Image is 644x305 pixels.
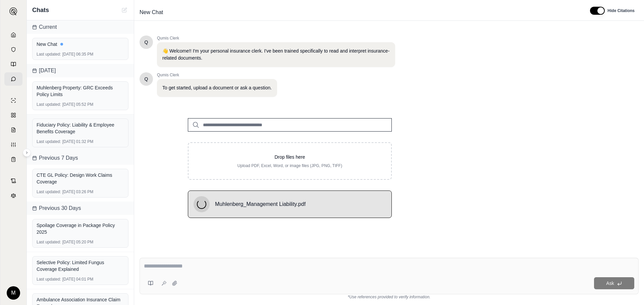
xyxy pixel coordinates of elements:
[37,41,124,48] div: New Chat
[4,108,22,122] a: Policy Comparisons
[27,64,134,77] div: [DATE]
[37,189,61,195] span: Last updated:
[4,189,22,202] a: Legal Search Engine
[137,7,582,18] div: Edit Title
[120,6,128,14] button: New Chat
[157,35,395,41] span: Qumis Clerk
[4,94,22,107] a: Single Policy
[37,277,124,282] div: [DATE] 04:01 PM
[37,222,124,235] div: Spoilage Coverage in Package Policy 2025
[37,239,124,245] div: [DATE] 05:20 PM
[4,174,22,187] a: Contract Analysis
[4,43,22,56] a: Documents Vault
[7,286,20,300] div: M
[27,20,134,34] div: Current
[4,123,22,137] a: Claim Coverage
[215,200,306,208] span: Muhlenberg_Management Liability.pdf
[37,139,61,144] span: Last updated:
[607,8,635,13] span: Hide Citations
[37,102,61,107] span: Last updated:
[37,52,61,57] span: Last updated:
[137,7,166,18] span: New Chat
[4,58,22,71] a: Prompt Library
[37,122,124,135] div: Fiduciary Policy: Liability & Employee Benefits Coverage
[4,28,22,42] a: Home
[23,149,31,157] button: Expand sidebar
[162,48,390,62] p: 👋 Welcome!! I'm your personal insurance clerk. I've been trained specifically to read and interpr...
[157,72,277,78] span: Qumis Clerk
[140,294,639,300] div: *Use references provided to verify information.
[199,154,380,160] p: Drop files here
[37,84,124,98] div: Muhlenberg Property: GRC Exceeds Policy Limits
[199,163,380,168] p: Upload PDF, Excel, Word, or image files (JPG, PNG, TIFF)
[145,39,148,46] span: Hello
[37,259,124,273] div: Selective Policy: Limited Fungus Coverage Explained
[37,277,61,282] span: Last updated:
[37,52,124,57] div: [DATE] 06:35 PM
[7,5,20,18] button: Expand sidebar
[37,189,124,195] div: [DATE] 03:26 PM
[606,281,614,286] span: Ask
[37,172,124,185] div: CTE GL Policy: Design Work Claims Coverage
[27,202,134,215] div: Previous 30 Days
[32,5,49,15] span: Chats
[37,139,124,144] div: [DATE] 01:32 PM
[4,153,22,166] a: Coverage Table
[37,239,61,245] span: Last updated:
[4,72,22,86] a: Chat
[37,102,124,107] div: [DATE] 05:52 PM
[27,151,134,165] div: Previous 7 Days
[162,84,272,91] p: To get started, upload a document or ask a question.
[9,7,17,15] img: Expand sidebar
[145,76,148,82] span: Hello
[4,138,22,151] a: Custom Report
[594,277,634,289] button: Ask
